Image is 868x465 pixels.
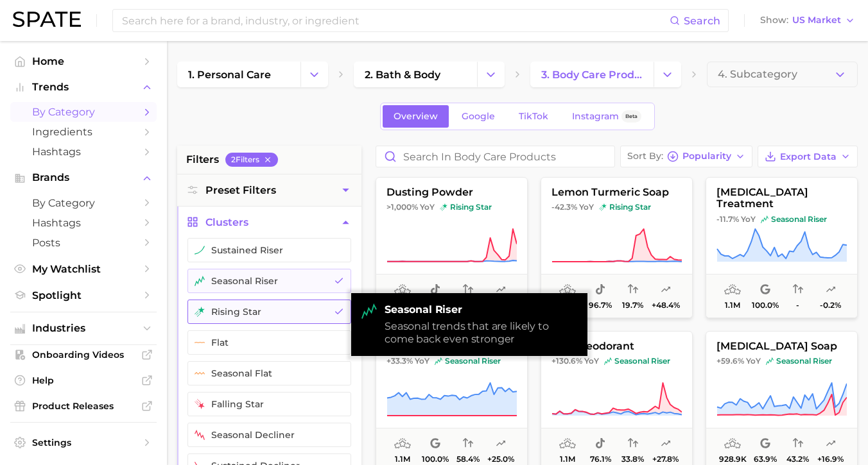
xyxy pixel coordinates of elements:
span: -11.7% [716,214,739,224]
a: Ingredients [10,122,157,142]
span: popularity predicted growth: Very Likely [496,436,506,452]
span: [MEDICAL_DATA] soap [706,341,857,352]
button: flat [187,330,351,355]
input: Search in body care products [376,146,614,167]
button: 4. Subcategory [707,62,858,87]
input: Search here for a brand, industry, or ingredient [121,10,670,31]
span: My Watchlist [32,263,135,275]
span: popularity share: TikTok [595,436,605,452]
span: average monthly popularity: High Popularity [559,282,576,298]
span: average monthly popularity: Medium Popularity [559,436,576,452]
a: Home [10,51,157,71]
button: falling star [187,392,351,416]
span: Spotlight [32,289,135,301]
span: TikTok [519,111,548,122]
button: rising star [187,300,351,324]
span: Preset Filters [205,184,276,196]
a: InstagramBeta [561,105,652,128]
button: Change Category [477,62,505,87]
span: Home [32,55,135,67]
span: Search [684,15,720,27]
span: YoY [741,214,756,224]
span: YoY [579,202,594,212]
a: Product Releases [10,396,157,416]
span: 1.1m [560,455,575,464]
span: popularity predicted growth: Likely [826,436,836,452]
img: seasonal riser [361,303,377,319]
span: 3. body care products [541,69,643,81]
a: Google [451,105,506,128]
button: Clusters [177,207,361,238]
button: Brands [10,168,157,187]
span: -42.3% [551,202,577,212]
span: average monthly popularity: High Popularity [394,282,411,298]
span: popularity convergence: Low Convergence [628,436,638,452]
span: - [796,301,799,310]
button: lemon turmeric soap-42.3% YoYrising starrising star5.0m96.7%19.7%+48.4% [541,177,693,318]
span: Ingredients [32,126,135,138]
button: Sort ByPopularity [620,146,752,167]
span: 2. bath & body [365,69,440,81]
button: sustained riser [187,238,351,262]
a: 1. personal care [177,62,300,87]
span: seasonal riser [761,214,827,224]
a: Hashtags [10,213,157,233]
span: Clusters [205,216,248,228]
div: Seasonal trends that are likely to come back even stronger [385,320,577,346]
span: +16.9% [817,455,844,464]
button: Change Category [654,62,681,87]
button: seasonal flat [187,361,351,385]
span: YoY [415,356,430,366]
a: by Category [10,102,157,122]
strong: seasonal riser [385,303,577,316]
span: Google [462,111,495,122]
span: by Category [32,106,135,118]
span: 63.9% [754,455,777,464]
span: +27.8% [652,455,679,464]
span: 1.1m [395,455,410,464]
button: [MEDICAL_DATA] treatment-11.7% YoYseasonal riserseasonal riser1.1m100.0%--0.2% [706,177,858,318]
a: 2. bath & body [354,62,477,87]
a: My Watchlist [10,259,157,279]
a: Settings [10,433,157,452]
button: Change Category [300,62,328,87]
button: Trends [10,78,157,97]
a: Hashtags [10,142,157,162]
button: Export Data [758,146,858,167]
span: popularity predicted growth: Likely [661,436,671,452]
span: average monthly popularity: Medium Popularity [724,436,741,452]
span: popularity predicted growth: Likely [661,282,671,298]
span: seasonal riser [604,356,670,366]
span: Hashtags [32,146,135,158]
span: Sort By [627,153,663,160]
span: 100.0% [422,455,449,464]
span: foot deodorant [541,341,692,352]
span: Help [32,375,135,386]
button: Industries [10,319,157,338]
span: popularity share: Google [760,436,770,452]
span: +130.6% [551,356,582,366]
span: Onboarding Videos [32,349,135,360]
button: seasonal decliner [187,423,351,447]
span: popularity convergence: Insufficient Data [793,282,803,298]
img: SPATE [13,12,81,27]
span: Industries [32,323,135,334]
span: dusting powder [376,187,527,198]
img: seasonal riser [604,357,612,365]
span: Overview [394,111,438,122]
a: Posts [10,233,157,253]
span: Brands [32,172,135,183]
img: seasonal decliner [195,430,205,440]
a: TikTok [508,105,559,128]
img: seasonal riser [761,216,768,223]
span: Settings [32,437,135,448]
a: Onboarding Videos [10,345,157,364]
span: >1,000% [386,202,418,212]
span: Instagram [572,111,619,122]
span: Trends [32,81,135,93]
span: popularity predicted growth: Uncertain [496,282,506,298]
span: +25.0% [487,455,514,464]
a: Spotlight [10,285,157,305]
span: popularity convergence: Very Low Convergence [628,282,638,298]
img: rising star [599,203,607,211]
